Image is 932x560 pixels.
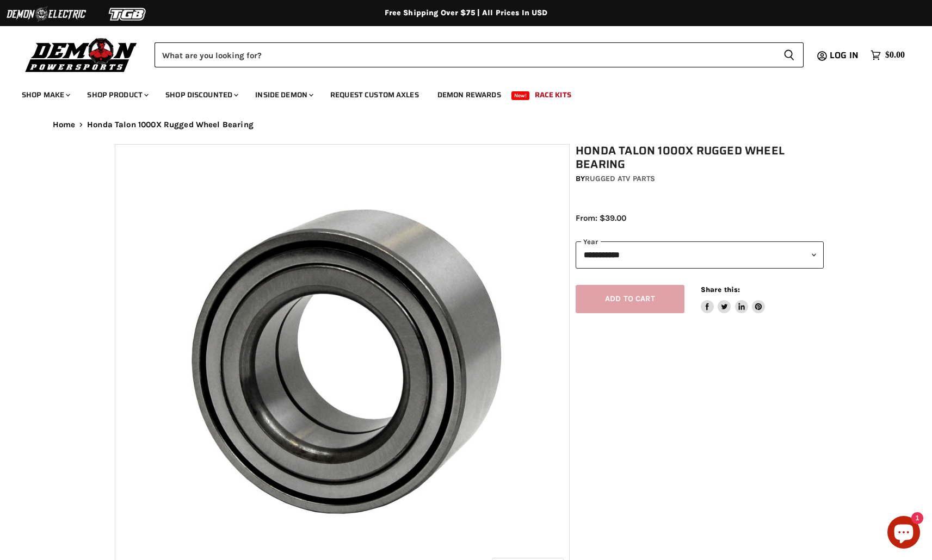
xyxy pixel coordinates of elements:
img: TGB Logo 2 [87,4,169,24]
a: Shop Product [79,84,155,106]
span: Share this: [701,285,740,294]
span: Honda Talon 1000X Rugged Wheel Bearing [87,120,254,129]
img: Demon Powersports [22,35,141,74]
img: Demon Electric Logo 2 [5,4,87,24]
a: Race Kits [527,84,579,106]
a: Request Custom Axles [322,84,427,106]
ul: Main menu [14,79,902,106]
a: Shop Make [14,84,77,106]
a: Shop Discounted [157,84,245,106]
inbox-online-store-chat: Shopify online store chat [884,516,923,551]
select: year [576,241,824,268]
a: $0.00 [865,47,910,63]
nav: Breadcrumbs [31,120,902,129]
form: Product [155,42,804,67]
span: New! [511,91,530,100]
a: Log in [825,51,865,60]
input: Search [155,42,775,67]
h1: Honda Talon 1000X Rugged Wheel Bearing [576,144,824,171]
div: by [576,173,824,185]
span: Log in [830,48,859,62]
a: Rugged ATV Parts [585,174,655,183]
a: Home [53,120,76,129]
span: $0.00 [885,50,905,60]
a: Inside Demon [247,84,320,106]
aside: Share this: [701,285,766,314]
span: From: $39.00 [576,213,626,223]
button: Search [775,42,804,67]
a: Demon Rewards [429,84,509,106]
div: Free Shipping Over $75 | All Prices In USD [31,8,902,18]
